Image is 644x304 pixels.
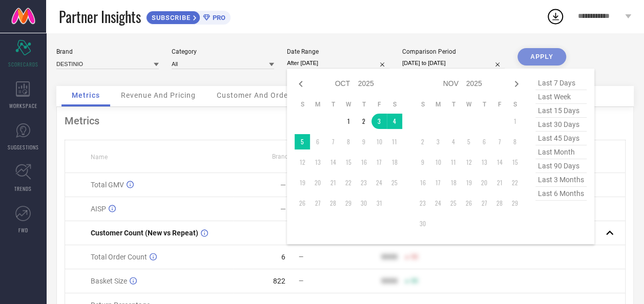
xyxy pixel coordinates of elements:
[476,196,492,211] td: Thu Nov 27 2025
[310,100,325,108] th: Monday
[446,134,461,149] td: Tue Nov 04 2025
[461,196,476,211] td: Wed Nov 26 2025
[461,100,476,108] th: Wednesday
[14,185,32,192] span: TRENDS
[410,277,418,285] span: 50
[217,91,295,99] span: Customer And Orders
[415,196,430,211] td: Sun Nov 23 2025
[492,175,507,190] td: Fri Nov 21 2025
[492,134,507,149] td: Fri Nov 07 2025
[281,253,285,261] div: 6
[91,277,127,285] span: Basket Size
[287,58,389,69] input: Select date range
[446,175,461,190] td: Tue Nov 18 2025
[415,134,430,149] td: Sun Nov 02 2025
[341,114,356,129] td: Wed Oct 01 2025
[325,134,341,149] td: Tue Oct 07 2025
[299,277,303,285] span: —
[295,134,310,149] td: Sun Oct 05 2025
[461,155,476,170] td: Wed Nov 12 2025
[507,114,523,129] td: Sat Nov 01 2025
[295,155,310,170] td: Sun Oct 12 2025
[415,155,430,170] td: Sun Nov 09 2025
[492,100,507,108] th: Friday
[91,229,198,237] span: Customer Count (New vs Repeat)
[56,48,159,55] div: Brand
[371,100,387,108] th: Friday
[415,100,430,108] th: Sunday
[535,159,587,173] span: last 90 days
[535,187,587,201] span: last 6 months
[461,134,476,149] td: Wed Nov 05 2025
[299,253,303,260] span: —
[410,253,418,260] span: 50
[91,154,108,161] span: Name
[310,134,325,149] td: Mon Oct 06 2025
[310,196,325,211] td: Mon Oct 27 2025
[535,76,587,90] span: last 7 days
[492,155,507,170] td: Fri Nov 14 2025
[430,100,446,108] th: Monday
[535,90,587,104] span: last week
[535,118,587,132] span: last 30 days
[280,205,286,213] div: —
[371,175,387,190] td: Fri Oct 24 2025
[371,155,387,170] td: Fri Oct 17 2025
[325,100,341,108] th: Tuesday
[341,155,356,170] td: Wed Oct 15 2025
[415,216,430,231] td: Sun Nov 30 2025
[310,175,325,190] td: Mon Oct 20 2025
[91,205,106,213] span: AISP
[461,175,476,190] td: Wed Nov 19 2025
[295,175,310,190] td: Sun Oct 19 2025
[507,134,523,149] td: Sat Nov 08 2025
[146,8,231,25] a: SUBSCRIBEPRO
[446,100,461,108] th: Tuesday
[371,114,387,129] td: Fri Oct 03 2025
[510,78,523,90] div: Next month
[476,134,492,149] td: Thu Nov 06 2025
[273,277,285,285] div: 822
[381,277,397,285] div: 9999
[387,100,402,108] th: Saturday
[341,100,356,108] th: Wednesday
[8,60,38,68] span: SCORECARDS
[172,48,274,55] div: Category
[295,100,310,108] th: Sunday
[356,175,371,190] td: Thu Oct 23 2025
[91,181,124,189] span: Total GMV
[535,173,587,187] span: last 3 months
[91,253,147,261] span: Total Order Count
[341,175,356,190] td: Wed Oct 22 2025
[381,253,397,261] div: 9999
[446,155,461,170] td: Tue Nov 11 2025
[507,175,523,190] td: Sat Nov 22 2025
[356,196,371,211] td: Thu Oct 30 2025
[492,196,507,211] td: Fri Nov 28 2025
[280,181,286,189] div: —
[72,91,100,99] span: Metrics
[446,196,461,211] td: Tue Nov 25 2025
[430,175,446,190] td: Mon Nov 17 2025
[325,175,341,190] td: Tue Oct 21 2025
[356,134,371,149] td: Thu Oct 09 2025
[356,100,371,108] th: Thursday
[272,153,306,160] span: Brand Value
[59,6,141,27] span: Partner Insights
[325,155,341,170] td: Tue Oct 14 2025
[430,134,446,149] td: Mon Nov 03 2025
[8,143,39,151] span: SUGGESTIONS
[121,91,196,99] span: Revenue And Pricing
[507,155,523,170] td: Sat Nov 15 2025
[65,115,626,127] div: Metrics
[415,175,430,190] td: Sun Nov 16 2025
[387,134,402,149] td: Sat Oct 11 2025
[402,48,505,55] div: Comparison Period
[147,14,193,21] span: SUBSCRIBE
[210,14,225,21] span: PRO
[387,175,402,190] td: Sat Oct 25 2025
[476,155,492,170] td: Thu Nov 13 2025
[387,155,402,170] td: Sat Oct 18 2025
[295,78,307,90] div: Previous month
[356,114,371,129] td: Thu Oct 02 2025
